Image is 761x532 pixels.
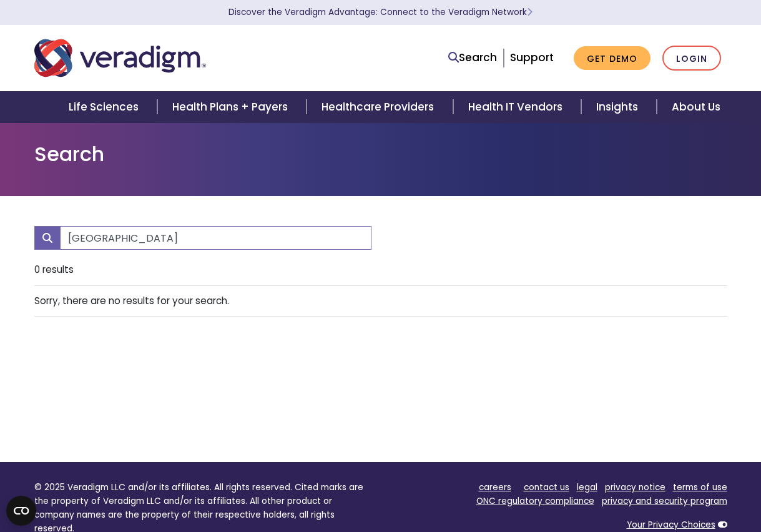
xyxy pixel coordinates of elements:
[605,481,665,493] a: privacy notice
[510,50,554,65] a: Support
[602,495,727,507] a: privacy and security program
[34,255,727,285] li: 0 results
[6,496,36,526] button: Open CMP widget
[34,286,727,317] li: Sorry, there are no results for your search.
[662,46,721,71] a: Login
[527,6,533,18] span: Learn More
[479,481,511,493] a: careers
[581,91,657,123] a: Insights
[476,495,594,507] a: ONC regulatory compliance
[34,142,727,166] h1: Search
[448,49,497,66] a: Search
[307,91,453,123] a: Healthcare Providers
[157,91,307,123] a: Health Plans + Payers
[453,91,581,123] a: Health IT Vendors
[60,226,371,250] input: Search
[673,481,727,493] a: terms of use
[524,481,569,493] a: contact us
[34,37,206,79] img: Veradigm logo
[657,91,735,123] a: About Us
[574,46,651,71] a: Get Demo
[627,519,715,531] a: Your Privacy Choices
[54,91,157,123] a: Life Sciences
[577,481,597,493] a: legal
[228,6,533,18] a: Discover the Veradigm Advantage: Connect to the Veradigm NetworkLearn More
